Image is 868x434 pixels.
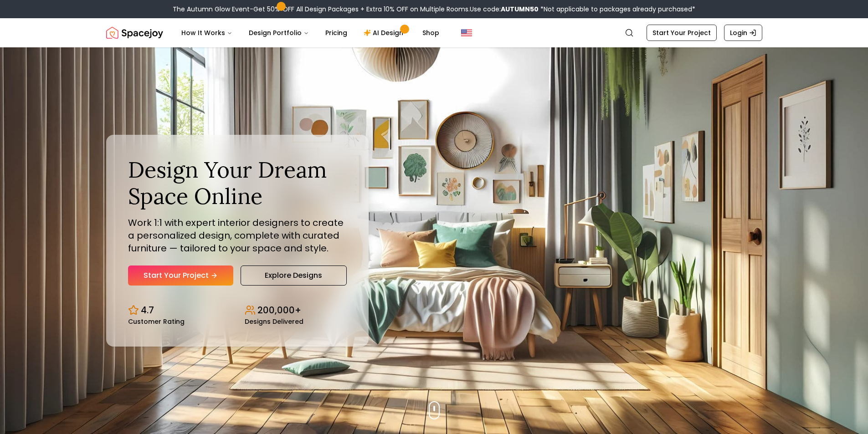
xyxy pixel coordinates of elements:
h1: Design Your Dream Space Online [128,157,347,209]
span: *Not applicable to packages already purchased* [539,5,695,14]
a: Shop [415,24,447,42]
small: Customer Rating [128,318,185,325]
a: Spacejoy [106,24,163,42]
p: Work 1:1 with expert interior designers to create a personalized design, complete with curated fu... [128,216,347,255]
p: 4.7 [141,304,154,317]
a: Start Your Project [647,25,717,41]
b: AUTUMN50 [501,5,539,14]
a: Login [724,25,762,41]
div: The Autumn Glow Event-Get 50% OFF All Design Packages + Extra 10% OFF on Multiple Rooms. [173,5,695,14]
img: Spacejoy Logo [106,24,163,42]
div: Design stats [128,296,347,325]
span: Use code: [470,5,539,14]
p: 200,000+ [257,304,301,317]
button: Design Portfolio [241,24,316,42]
button: How It Works [174,24,240,42]
a: AI Design [356,24,413,42]
nav: Global [106,18,762,47]
small: Designs Delivered [245,318,303,325]
a: Pricing [318,24,354,42]
img: United States [461,27,472,38]
a: Explore Designs [241,266,347,286]
nav: Main [174,24,447,42]
a: Start Your Project [128,266,233,286]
